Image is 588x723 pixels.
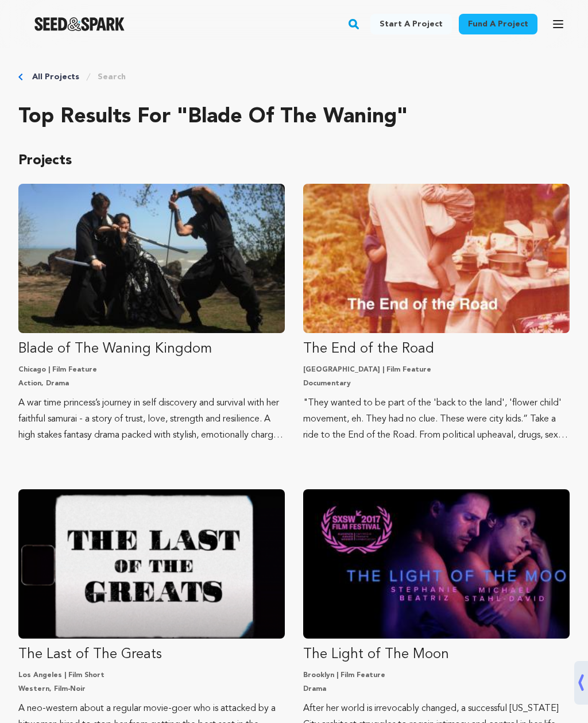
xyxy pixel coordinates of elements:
a: Seed&Spark Homepage [34,17,125,31]
p: Western, Film-Noir [18,685,285,694]
p: Action, Drama [18,379,285,388]
a: Search [98,71,126,83]
a: Start a project [370,14,452,34]
p: The Last of The Greats [18,645,285,664]
p: Chicago | Film Feature [18,365,285,374]
a: Fund The End of the Road [303,184,570,443]
a: All Projects [32,71,79,83]
a: Fund a project [459,14,537,34]
p: The End of the Road [303,340,570,358]
p: Documentary [303,379,570,388]
a: Fund Blade of The Waning Kingdom [18,184,285,443]
p: Blade of The Waning Kingdom [18,340,285,358]
img: Seed&Spark Logo Dark Mode [34,17,125,31]
p: "They wanted to be part of the 'back to the land', 'flower child' movement, eh. They had no clue.... [303,395,570,443]
p: Brooklyn | Film Feature [303,671,570,680]
p: Los Angeles | Film Short [18,671,285,680]
p: Drama [303,685,570,694]
p: A war time princess’s journey in self discovery and survival with her faithful samurai - a story ... [18,395,285,443]
h2: Top results for "Blade of the waning" [18,106,570,129]
p: [GEOGRAPHIC_DATA] | Film Feature [303,365,570,374]
p: Projects [18,152,570,170]
div: Breadcrumb [18,71,570,83]
p: The Light of The Moon [303,645,570,664]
